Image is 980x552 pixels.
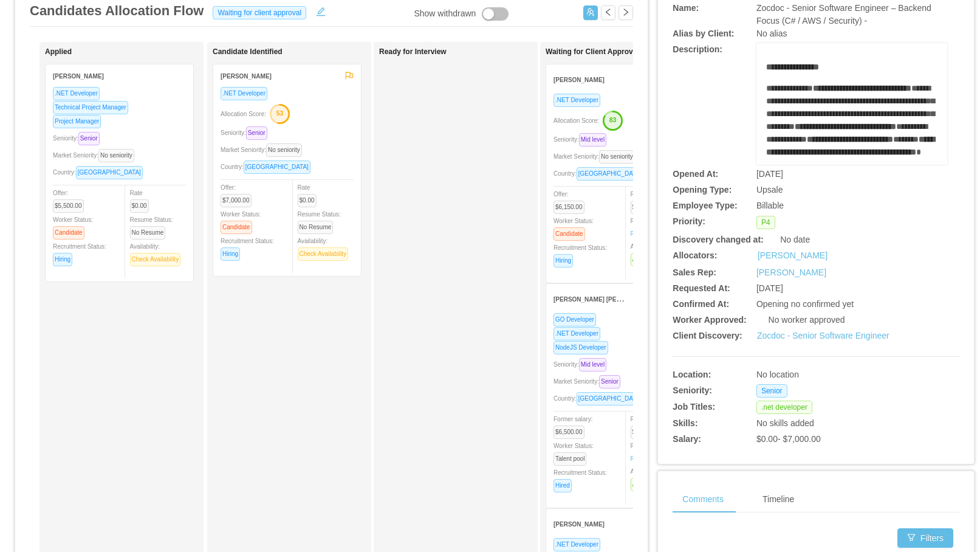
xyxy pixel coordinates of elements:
[673,185,732,195] b: Opening Type:
[553,218,594,237] span: Worker Status:
[298,247,349,261] span: Check Availability
[757,331,889,340] a: Zocdoc - Senior Software Engineer
[631,478,659,491] span: Available
[553,117,599,124] span: Allocation Score:
[673,3,699,13] b: Name:
[130,190,154,209] span: Rate
[130,243,186,263] span: Availability:
[673,385,712,395] b: Seniority:
[53,190,89,209] span: Offer:
[673,486,733,513] div: Comments
[553,378,625,385] span: Market Seniority:
[673,44,722,54] b: Description:
[577,392,643,405] span: [GEOGRAPHIC_DATA]
[631,243,663,263] span: Availability:
[673,370,711,379] b: Location:
[673,299,729,309] b: Confirmed At:
[130,216,173,236] span: Resume Status:
[553,341,608,354] span: NodeJS Developer
[756,216,775,229] span: P4
[553,443,594,462] span: Worker Status:
[673,235,763,244] b: Discovery changed at:
[221,247,240,261] span: Hiring
[130,253,181,266] span: Check Availability
[298,194,317,207] span: $0.00
[673,434,701,444] b: Salary:
[553,153,640,160] span: Market Seniority:
[601,5,615,20] button: icon: left
[766,61,938,182] div: rdw-editor
[769,315,845,325] span: No worker approved
[673,402,715,412] b: Job Titles:
[53,216,93,236] span: Worker Status:
[673,216,705,226] b: Priority:
[756,43,947,165] div: rdw-wrapper
[553,538,600,551] span: .NET Developer
[221,129,272,136] span: Seniority:
[756,299,854,309] span: Opening no confirmed yet
[631,229,657,238] a: Resume1
[266,143,302,157] span: No seniority
[221,238,274,257] span: Recruitment Status:
[53,152,139,159] span: Market Seniority:
[673,315,746,325] b: Worker Approved:
[631,426,665,439] span: $11,500.00
[553,191,589,210] span: Offer:
[609,116,617,123] text: 83
[311,4,331,16] button: icon: edit
[673,267,716,277] b: Sales Rep:
[379,47,549,57] h1: Ready for Interview
[577,167,643,181] span: [GEOGRAPHIC_DATA]
[221,147,307,153] span: Market Seniority:
[756,29,787,38] span: No alias
[213,47,383,57] h1: Candidate Identified
[53,253,72,266] span: Hiring
[753,486,804,513] div: Timeline
[221,184,256,204] span: Offer:
[53,73,104,80] strong: [PERSON_NAME]
[130,226,166,240] span: No Resume
[631,253,659,266] span: Available
[780,235,810,244] span: No date
[553,479,572,492] span: Hired
[553,170,648,177] span: Country:
[553,227,585,241] span: Candidate
[599,110,623,129] button: 83
[221,221,252,234] span: Candidate
[221,87,267,100] span: .NET Developer
[758,249,828,262] a: [PERSON_NAME]
[221,111,266,117] span: Allocation Score:
[631,218,674,237] span: Resume Status:
[618,5,633,20] button: icon: right
[53,199,84,213] span: $5,500.00
[298,238,354,257] span: Availability:
[30,1,204,21] article: Candidates Allocation Flow
[45,47,215,57] h1: Applied
[553,94,600,107] span: .NET Developer
[78,132,100,145] span: Senior
[553,327,600,340] span: .NET Developer
[756,434,821,444] span: $0.00 - $7,000.00
[221,211,261,230] span: Worker Status:
[631,468,663,488] span: Availability:
[298,184,321,204] span: Rate
[130,199,149,213] span: $0.00
[244,160,310,174] span: [GEOGRAPHIC_DATA]
[414,7,476,21] div: Show withdrawn
[756,169,783,179] span: [DATE]
[553,469,607,489] span: Recruitment Status:
[276,109,284,117] text: 53
[756,201,784,210] span: Billable
[631,416,670,435] span: Rate
[345,71,354,80] span: flag
[579,133,606,147] span: Mid level
[553,201,584,214] span: $6,150.00
[631,191,654,210] span: Rate
[298,211,341,230] span: Resume Status:
[673,169,718,179] b: Opened At:
[673,331,742,340] b: Client Discovery:
[553,294,710,303] strong: [PERSON_NAME] [PERSON_NAME] [PERSON_NAME]
[756,267,826,277] a: [PERSON_NAME]
[553,313,596,326] span: GO Developer
[221,194,252,207] span: $7,000.00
